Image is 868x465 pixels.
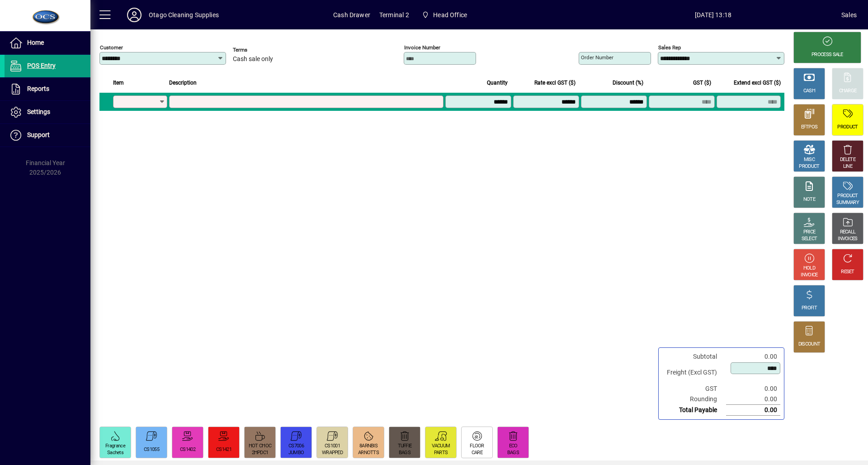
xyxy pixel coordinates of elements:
div: CS1055 [144,446,159,453]
div: CS1402 [180,446,195,453]
div: FLOOR [470,443,484,450]
span: Cash Drawer [333,8,370,22]
mat-label: Sales rep [658,44,681,51]
td: GST [662,384,726,394]
td: 0.00 [726,384,780,394]
div: CHARGE [839,88,857,95]
div: PROFIT [802,305,817,312]
div: WRAPPED [322,450,343,456]
div: LINE [843,163,852,170]
span: GST ($) [693,78,711,88]
span: Rate excl GST ($) [534,78,576,88]
div: Sales [841,8,857,22]
span: Cash sale only [233,56,273,63]
span: Discount (%) [613,78,643,88]
span: Terminal 2 [379,8,409,22]
div: CARE [472,450,482,456]
div: CS1001 [325,443,340,450]
span: POS Entry [27,62,56,69]
div: INVOICES [838,236,857,242]
div: CS1421 [216,446,231,453]
span: Support [27,131,50,138]
div: PROCESS SALE [811,52,843,58]
div: NOTE [803,196,815,203]
div: Otago Cleaning Supplies [149,8,219,22]
span: Item [113,78,124,88]
div: RECALL [840,229,856,236]
mat-label: Invoice number [404,44,440,51]
div: Fragrance [105,443,125,450]
div: PRODUCT [799,163,819,170]
div: INVOICE [801,272,817,279]
div: ARNOTTS [358,450,379,456]
td: Subtotal [662,351,726,362]
div: PRICE [803,229,816,236]
div: PARTS [434,450,448,456]
span: Reports [27,85,49,92]
div: MISC [804,157,815,163]
div: CASH [803,88,815,95]
div: SELECT [802,236,817,242]
div: Sachets [107,450,123,456]
div: PRODUCT [837,124,858,131]
div: DELETE [840,157,855,163]
td: 0.00 [726,394,780,405]
div: EFTPOS [801,124,818,131]
div: VACUUM [432,443,450,450]
a: Reports [5,78,90,100]
div: BAGS [507,450,519,456]
button: Profile [120,7,149,23]
span: Description [169,78,197,88]
div: HOLD [803,265,815,272]
div: BAGS [399,450,410,456]
mat-label: Customer [100,44,123,51]
td: Freight (Excl GST) [662,362,726,384]
span: Extend excl GST ($) [734,78,781,88]
a: Settings [5,101,90,123]
mat-label: Order number [581,54,613,61]
div: JUMBO [288,450,304,456]
div: PRODUCT [837,193,858,199]
div: CS7006 [288,443,304,450]
div: RESET [841,269,854,275]
div: DISCOUNT [798,341,820,348]
div: 2HPDC1 [252,450,269,456]
td: 0.00 [726,351,780,362]
td: Total Payable [662,405,726,416]
span: Settings [27,108,50,115]
span: Head Office [418,7,471,23]
div: SUMMARY [836,199,859,206]
a: Support [5,124,90,147]
div: ECO [509,443,518,450]
a: Home [5,32,90,54]
span: Home [27,39,44,46]
td: 0.00 [726,405,780,416]
span: Quantity [487,78,508,88]
span: Head Office [433,8,467,22]
div: TUFFIE [398,443,412,450]
span: Terms [233,47,287,53]
div: 8ARNBIS [359,443,377,450]
td: Rounding [662,394,726,405]
span: [DATE] 13:18 [585,8,841,22]
div: HOT CHOC [249,443,271,450]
